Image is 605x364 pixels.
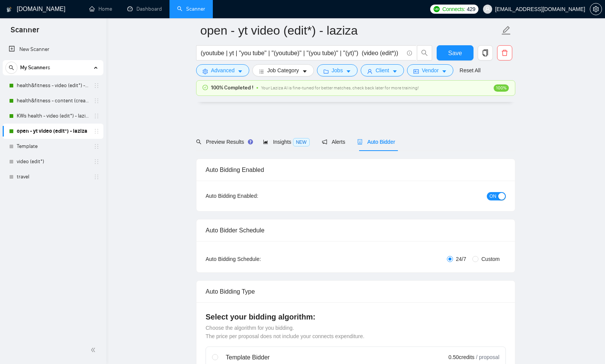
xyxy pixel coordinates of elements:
span: check-circle [203,85,208,90]
input: Scanner name... [200,21,500,40]
span: Save [448,48,462,58]
span: Insights [263,139,309,145]
span: search [6,65,17,70]
button: settingAdvancedcaret-down [196,64,249,76]
span: Auto Bidder [357,139,395,145]
span: robot [357,139,363,145]
div: Auto Bidder Schedule [206,219,506,241]
span: notification [322,139,327,145]
button: search [5,62,17,74]
span: Custom [478,255,503,263]
a: health&fitness - video (edit*) - laziza [17,78,89,93]
span: caret-down [392,68,398,74]
img: logo [6,3,12,16]
div: Auto Bidding Enabled [206,159,506,181]
span: Vendor [422,66,439,75]
span: holder [93,83,100,89]
span: My Scanners [20,60,50,75]
span: 100% Completed ! [211,84,253,92]
span: Client [375,66,389,75]
span: holder [93,98,100,104]
span: ON [489,192,496,200]
span: info-circle [407,51,412,56]
span: folder [323,68,329,74]
button: delete [497,45,512,60]
div: Auto Bidding Schedule: [206,255,306,263]
a: homeHome [89,6,112,12]
span: search [196,139,201,145]
li: My Scanners [3,60,103,184]
button: copy [478,45,493,60]
iframe: Intercom live chat [579,338,597,356]
span: Job Category [267,66,299,75]
a: setting [590,6,602,12]
span: search [417,49,432,56]
a: searchScanner [177,6,205,12]
a: dashboardDashboard [127,6,162,12]
span: Choose the algorithm for you bidding. The price per proposal does not include your connects expen... [206,325,364,339]
span: NEW [293,138,310,146]
span: edit [501,25,511,35]
span: caret-down [442,68,447,74]
span: holder [93,174,100,180]
button: barsJob Categorycaret-down [252,64,314,76]
span: Connects: [442,5,465,13]
span: setting [590,6,602,12]
span: double-left [90,346,98,354]
div: Template Bidder [226,353,402,362]
span: holder [93,159,100,165]
a: open - yt video (edit*) - laziza [17,124,89,139]
span: caret-down [238,68,243,74]
span: 24/7 [453,255,469,263]
span: setting [203,68,208,74]
button: setting [590,3,602,15]
span: Scanner [5,24,45,40]
span: user [485,6,490,12]
h4: Select your bidding algorithm: [206,312,506,322]
span: user [367,68,372,74]
span: area-chart [263,139,268,145]
span: copy [478,49,493,56]
a: video (edit*) [17,154,89,169]
span: idcard [413,68,419,74]
span: 100% [494,84,509,92]
span: delete [497,49,512,56]
a: Template [17,139,89,154]
a: New Scanner [9,42,97,57]
a: travel [17,169,89,184]
span: Your Laziza AI is fine-tuned for better matches, check back later for more training! [261,85,419,91]
span: Alerts [322,139,345,145]
span: / proposal [476,353,499,361]
button: userClientcaret-down [361,64,404,76]
div: Auto Bidding Enabled: [206,192,306,200]
button: search [417,45,432,60]
li: New Scanner [3,42,103,57]
span: 429 [467,5,475,13]
span: Advanced [211,66,234,75]
a: health&fitness - content (creat*) - laziza [17,93,89,108]
span: holder [93,143,100,149]
input: Search Freelance Jobs... [201,48,404,58]
span: bars [259,68,264,74]
div: Tooltip anchor [247,138,254,145]
span: 0.50 credits [448,353,474,361]
span: holder [93,113,100,119]
button: Save [437,45,474,60]
a: KWs health - video (edit*) - laziza [17,108,89,124]
div: Auto Bidding Type [206,281,506,302]
span: caret-down [302,68,307,74]
button: folderJobscaret-down [317,64,358,76]
a: Reset All [459,66,480,75]
button: idcardVendorcaret-down [407,64,453,76]
span: holder [93,128,100,134]
img: upwork-logo.png [434,6,440,12]
span: caret-down [346,68,351,74]
span: Jobs [332,66,343,75]
span: Preview Results [196,139,251,145]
